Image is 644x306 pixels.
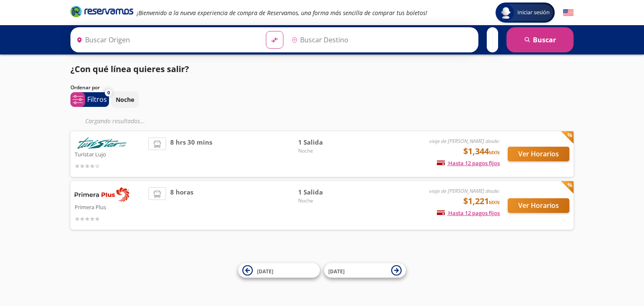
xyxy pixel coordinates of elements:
[298,187,357,197] span: 1 Salida
[429,187,500,194] em: viaje de [PERSON_NAME] desde:
[107,89,110,96] span: 0
[489,149,500,156] small: MXN
[70,5,133,18] i: Brand Logo
[298,197,357,205] span: Noche
[429,137,500,145] em: viaje de [PERSON_NAME] desde:
[563,8,574,18] button: English
[75,137,129,149] img: Turistar Lujo
[170,137,212,171] span: 8 hrs 30 mins
[70,63,189,75] p: ¿Con qué línea quieres salir?
[73,29,259,50] input: Buscar Origen
[506,27,574,52] button: Buscar
[298,137,357,147] span: 1 Salida
[70,5,133,20] a: Brand Logo
[463,145,500,158] span: $1,344
[508,147,569,161] button: Ver Horarios
[489,199,500,205] small: MXN
[75,202,144,212] p: Primera Plus
[238,263,320,278] button: [DATE]
[137,9,427,17] em: ¡Bienvenido a la nueva experiencia de compra de Reservamos, una forma más sencilla de comprar tus...
[111,91,139,108] button: Noche
[288,29,474,50] input: Buscar Destino
[70,84,100,91] p: Ordenar por
[75,187,129,202] img: Primera Plus
[85,117,145,125] em: Cargando resultados ...
[170,187,193,223] span: 8 horas
[116,95,134,104] p: Noche
[463,195,500,207] span: $1,221
[514,8,553,17] span: Iniciar sesión
[328,267,345,275] span: [DATE]
[508,198,569,213] button: Ver Horarios
[324,263,406,278] button: [DATE]
[437,209,500,217] span: Hasta 12 pagos fijos
[75,149,144,159] p: Turistar Lujo
[298,147,357,155] span: Noche
[70,92,109,107] button: 0Filtros
[437,159,500,167] span: Hasta 12 pagos fijos
[257,267,273,275] span: [DATE]
[87,94,107,104] p: Filtros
